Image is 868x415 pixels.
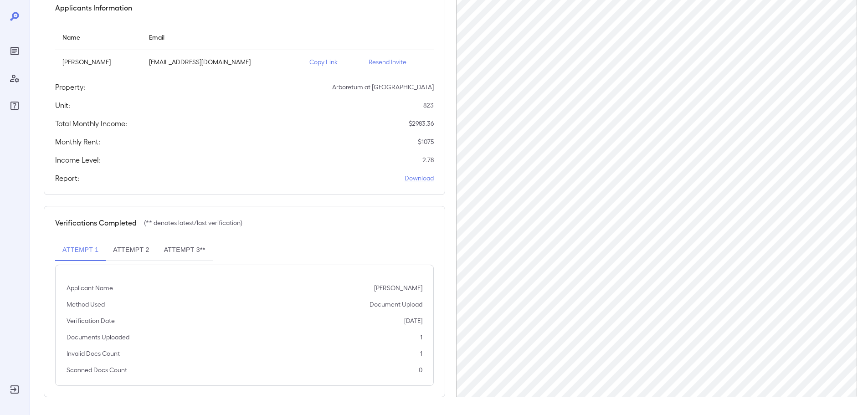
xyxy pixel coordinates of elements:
[55,24,434,74] table: simple table
[374,283,422,292] p: [PERSON_NAME]
[55,154,100,165] h5: Income Level:
[67,283,113,292] p: Applicant Name
[55,173,79,184] h5: Report:
[142,24,302,50] th: Email
[7,382,22,397] div: Log Out
[7,71,22,86] div: Manage Users
[67,300,105,309] p: Method Used
[7,98,22,113] div: FAQ
[55,2,132,13] h5: Applicants Information
[55,118,127,129] h5: Total Monthly Income:
[7,44,22,58] div: Reports
[309,57,354,67] p: Copy Link
[157,239,213,261] button: Attempt 3**
[419,365,422,374] p: 0
[369,57,426,67] p: Resend Invite
[405,174,434,183] a: Download
[422,155,434,164] p: 2.78
[55,82,85,92] h5: Property:
[370,300,422,309] p: Document Upload
[149,57,295,67] p: [EMAIL_ADDRESS][DOMAIN_NAME]
[404,316,422,325] p: [DATE]
[67,316,115,325] p: Verification Date
[144,218,242,227] p: (** denotes latest/last verification)
[55,217,137,228] h5: Verifications Completed
[106,239,156,261] button: Attempt 2
[418,137,434,146] p: $ 1075
[332,82,434,92] p: Arboretum at [GEOGRAPHIC_DATA]
[409,119,434,128] p: $ 2983.36
[67,333,129,342] p: Documents Uploaded
[423,101,434,110] p: 823
[55,100,70,111] h5: Unit:
[55,136,100,147] h5: Monthly Rent:
[420,333,422,342] p: 1
[67,349,120,358] p: Invalid Docs Count
[67,365,127,374] p: Scanned Docs Count
[55,239,106,261] button: Attempt 1
[62,57,134,67] p: [PERSON_NAME]
[55,24,142,50] th: Name
[420,349,422,358] p: 1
